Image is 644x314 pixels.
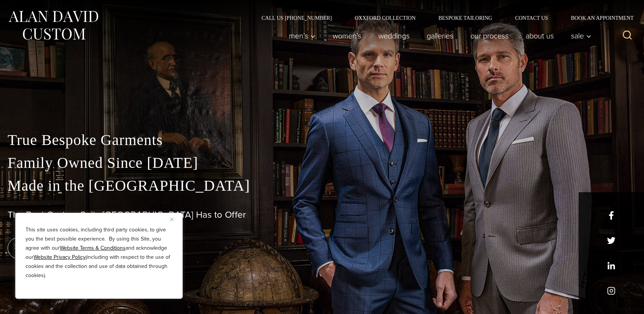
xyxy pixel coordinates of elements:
[504,15,560,21] a: Contact Us
[8,209,636,220] h1: The Best Custom Suits [GEOGRAPHIC_DATA] Has to Offer
[324,28,370,43] a: Women’s
[170,215,179,224] button: Close
[8,8,99,42] img: Alan David Custom
[517,28,563,43] a: About Us
[370,28,418,43] a: weddings
[560,15,636,21] a: Book an Appointment
[170,218,174,221] img: Close
[462,28,517,43] a: Our Process
[343,15,427,21] a: Oxxford Collection
[250,15,636,21] nav: Secondary Navigation
[26,225,172,280] p: This site uses cookies, including third party cookies, to give you the best possible experience. ...
[33,253,86,261] a: Website Privacy Policy
[281,28,596,43] nav: Primary Navigation
[250,15,343,21] a: Call Us [PHONE_NUMBER]
[289,32,316,40] span: Men’s
[8,129,636,197] p: True Bespoke Garments Family Owned Since [DATE] Made in the [GEOGRAPHIC_DATA]
[60,244,126,252] a: Website Terms & Conditions
[418,28,462,43] a: Galleries
[8,237,114,259] a: book an appointment
[571,32,591,40] span: Sale
[427,15,504,21] a: Bespoke Tailoring
[618,27,636,45] button: View Search Form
